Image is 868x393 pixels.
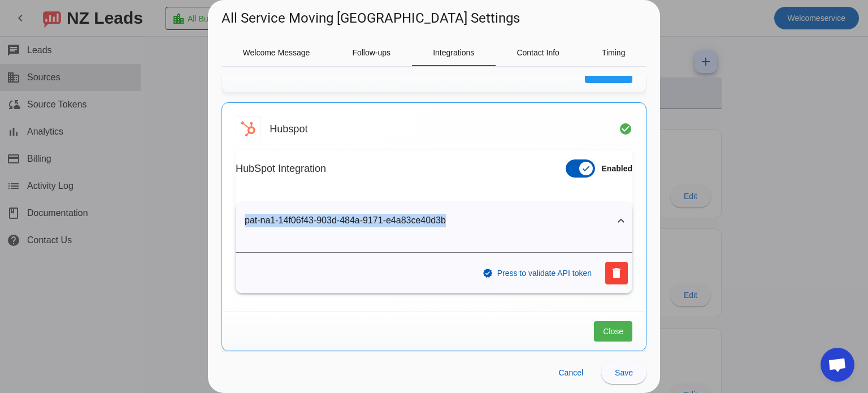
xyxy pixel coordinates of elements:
span: Welcome Message [243,49,310,57]
mat-icon: check_circle [619,122,632,136]
button: Cancel [549,361,592,384]
div: pat-na1-14f06f43-903d-484a-9171-e4a83ce40d3b [236,239,632,293]
span: Save [615,368,633,377]
span: Press to validate API token [497,266,592,280]
span: Integrations [433,49,474,57]
div: Open chat [821,348,854,382]
h3: HubSpot Integration [236,163,326,174]
span: Cancel [558,368,583,377]
strong: Enabled [602,164,632,173]
button: Save [601,361,646,384]
span: Timing [602,49,626,57]
mat-icon: verified [483,268,493,278]
h3: Hubspot [270,123,307,135]
img: Hubspot [236,116,261,141]
button: Close [594,321,632,342]
mat-panel-title: pat-na1-14f06f43-903d-484a-9171-e4a83ce40d3b [245,214,610,227]
button: Press to validate API token [476,262,601,284]
mat-expansion-panel-header: pat-na1-14f06f43-903d-484a-9171-e4a83ce40d3b [236,202,632,239]
span: Contact Info [517,49,559,57]
h1: All Service Moving [GEOGRAPHIC_DATA] Settings [222,9,520,27]
span: Close [603,326,623,337]
mat-icon: delete [610,266,623,280]
span: Follow-ups [352,49,390,57]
